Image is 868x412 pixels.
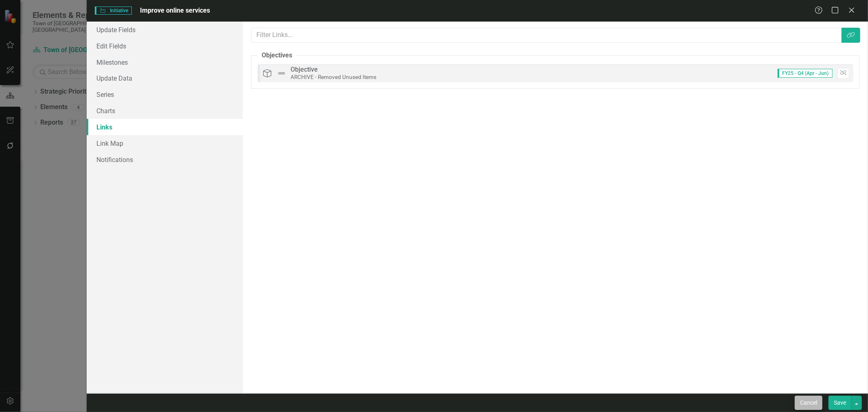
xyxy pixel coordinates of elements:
[95,7,131,15] span: Initiative
[87,70,243,86] a: Update Data
[87,103,243,119] a: Charts
[87,86,243,103] a: Series
[87,38,243,54] a: Edit Fields
[87,151,243,168] a: Notifications
[778,69,833,78] span: FY25 - Q4 (Apr - Jun)
[291,74,376,80] small: ARCHIVE - Removed Unused Items
[251,28,842,43] input: Filter Links...
[87,22,243,38] a: Update Fields
[140,7,210,14] span: Improve online services
[87,135,243,151] a: Link Map
[829,396,851,410] button: Save
[291,66,376,73] div: Objective
[795,396,822,410] button: Cancel
[87,119,243,135] a: Links
[277,68,286,78] img: Not Defined
[258,51,296,60] legend: Objectives
[87,54,243,70] a: Milestones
